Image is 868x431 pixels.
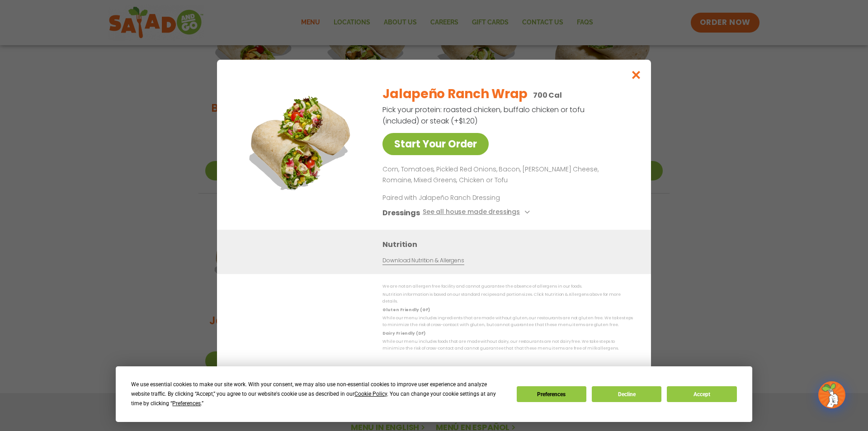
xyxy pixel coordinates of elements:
[237,78,364,204] img: Featured product photo for Jalapeño Ranch Wrap
[172,400,201,407] span: Preferences
[533,90,562,101] p: 700 Cal
[382,85,528,104] h2: Jalapeño Ranch Wrap
[354,391,387,397] span: Cookie Policy
[382,307,429,312] strong: Gluten Friendly (GF)
[382,291,633,305] p: Nutrition information is based on our standard recipes and portion sizes. Click Nutrition & Aller...
[382,193,550,202] p: Paired with Jalapeño Ranch Dressing
[667,386,736,402] button: Accept
[382,238,637,250] h3: Nutrition
[382,256,464,265] a: Download Nutrition & Allergens
[423,207,533,218] button: See all house made dressings
[517,386,586,402] button: Preferences
[382,315,633,329] p: While our menu includes ingredients that are made without gluten, our restaurants are not gluten ...
[819,382,844,407] img: wpChatIcon
[382,330,425,336] strong: Dairy Friendly (DF)
[116,366,752,422] div: Cookie Consent Prompt
[382,283,633,290] p: We are not an allergen free facility and cannot guarantee the absence of allergens in our foods.
[382,104,586,127] p: Pick your protein: roasted chicken, buffalo chicken or tofu (included) or steak (+$1.20)
[382,207,420,218] h3: Dressings
[592,386,661,402] button: Decline
[622,60,651,90] button: Close modal
[382,164,629,186] p: Corn, Tomatoes, Pickled Red Onions, Bacon, [PERSON_NAME] Cheese, Romaine, Mixed Greens, Chicken o...
[382,338,633,352] p: While our menu includes foods that are made without dairy, our restaurants are not dairy free. We...
[382,133,489,155] a: Start Your Order
[131,380,505,408] div: We use essential cookies to make our site work. With your consent, we may also use non-essential ...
